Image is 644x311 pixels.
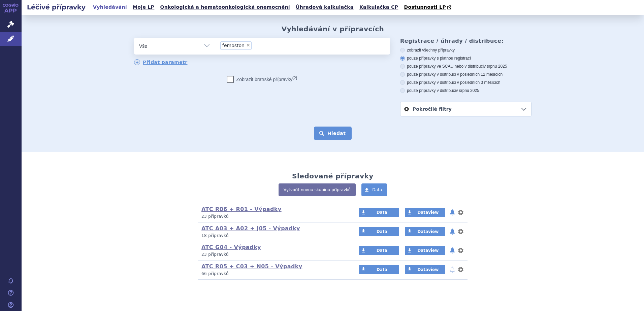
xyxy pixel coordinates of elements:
a: Data [359,265,399,274]
span: 23 přípravků [201,214,229,219]
button: notifikace [449,266,456,274]
a: Data [359,246,399,255]
h3: Registrace / úhrady / distribuce: [400,38,532,44]
label: pouze přípravky v distribuci v posledních 3 měsících [400,80,532,85]
h2: Léčivé přípravky [22,2,91,12]
span: v srpnu 2025 [456,88,479,93]
button: nastavení [457,266,464,274]
a: Dataview [405,265,445,274]
label: Zobrazit bratrské přípravky [227,76,297,83]
h2: Vyhledávání v přípravcích [282,25,384,33]
label: pouze přípravky s platnou registrací [400,56,532,61]
span: Data [377,267,387,272]
a: Dataview [405,208,445,217]
button: nastavení [457,228,464,236]
a: Dataview [405,227,445,236]
span: Dataview [417,248,439,253]
a: Přidat parametr [134,59,188,65]
label: pouze přípravky v distribuci [400,88,532,93]
a: Úhradová kalkulačka [294,3,356,12]
button: notifikace [449,228,456,236]
span: 23 přípravků [201,252,229,257]
a: Onkologická a hematoonkologická onemocnění [158,3,292,12]
abbr: (?) [292,76,297,80]
input: femoston [254,41,286,49]
label: pouze přípravky v distribuci v posledních 12 měsících [400,72,532,77]
a: ATC R05 + C03 + N05 - Výpadky [201,263,302,270]
span: Dataview [417,229,439,234]
a: Vytvořit novou skupinu přípravků [279,183,356,196]
span: Data [372,187,382,192]
button: Hledat [314,127,352,140]
a: Pokročilé filtry [400,102,531,116]
span: femoston [222,43,245,48]
a: Kalkulačka CP [357,3,400,12]
a: ATC A03 + A02 + J05 - Výpadky [201,225,300,232]
a: Moje LP [131,3,156,12]
button: notifikace [449,208,456,216]
a: Dataview [405,246,445,255]
a: Data [359,208,399,217]
a: Vyhledávání [91,3,129,12]
button: notifikace [449,246,456,254]
span: v srpnu 2025 [484,64,507,69]
span: 18 přípravků [201,233,229,238]
a: ATC R06 + R01 - Výpadky [201,206,282,212]
a: Data [361,183,387,196]
span: Dataview [417,267,439,272]
button: nastavení [457,208,464,216]
a: Dostupnosti LP [402,3,455,12]
span: Data [377,248,387,253]
span: 66 přípravků [201,271,229,276]
label: zobrazit všechny přípravky [400,47,532,53]
span: Dataview [417,210,439,215]
span: × [246,43,250,47]
span: Data [377,210,387,215]
label: pouze přípravky ve SCAU nebo v distribuci [400,64,532,69]
button: nastavení [457,246,464,254]
h2: Sledované přípravky [292,172,374,180]
a: ATC G04 - Výpadky [201,244,261,250]
span: Data [377,229,387,234]
span: Dostupnosti LP [404,4,446,10]
a: Data [359,227,399,236]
